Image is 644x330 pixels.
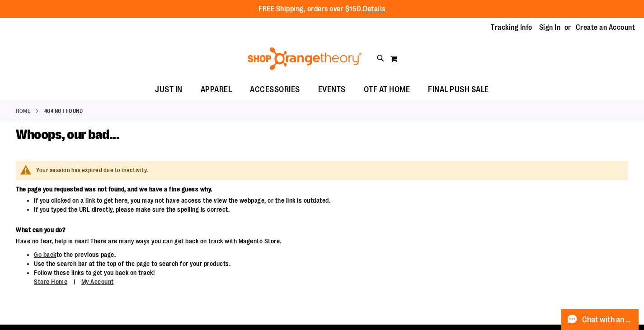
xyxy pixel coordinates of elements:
p: FREE Shipping, orders over $150. [259,4,385,14]
strong: 404 Not Found [44,107,83,115]
a: JUST IN [146,79,192,100]
a: Sign In [539,23,561,33]
a: Home [16,107,30,115]
img: Shop Orangetheory [246,47,363,70]
span: | [69,274,80,290]
a: Go back [34,251,56,258]
a: EVENTS [309,79,355,100]
a: Tracking Info [491,23,532,33]
a: Create an Account [576,23,635,33]
span: FINAL PUSH SALE [428,79,489,100]
a: ACCESSORIES [241,79,309,100]
button: Chat with an Expert [561,309,639,330]
span: Chat with an Expert [582,316,633,324]
span: EVENTS [318,79,346,100]
a: Details [363,5,385,13]
li: to the previous page. [34,250,501,259]
dt: What can you do? [16,225,501,234]
li: Use the search bar at the top of the page to search for your products. [34,259,501,268]
span: APPAREL [201,79,232,100]
li: If you typed the URL directly, please make sure the spelling is correct. [34,205,501,214]
span: JUST IN [155,79,183,100]
li: If you clicked on a link to get here, you may not have access the view the webpage, or the link i... [34,196,501,205]
a: OTF AT HOME [355,79,419,100]
span: ACCESSORIES [250,79,300,100]
a: My Account [81,278,114,285]
dt: The page you requested was not found, and we have a fine guess why. [16,185,501,194]
a: Store Home [34,278,67,285]
div: Your session has expired due to inactivity. [36,166,619,175]
span: OTF AT HOME [364,79,410,100]
li: Follow these links to get you back on track! [34,268,501,287]
a: FINAL PUSH SALE [419,79,498,100]
a: APPAREL [192,79,241,100]
span: Whoops, our bad... [16,127,119,142]
dd: Have no fear, help is near! There are many ways you can get back on track with Magento Store. [16,237,501,246]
